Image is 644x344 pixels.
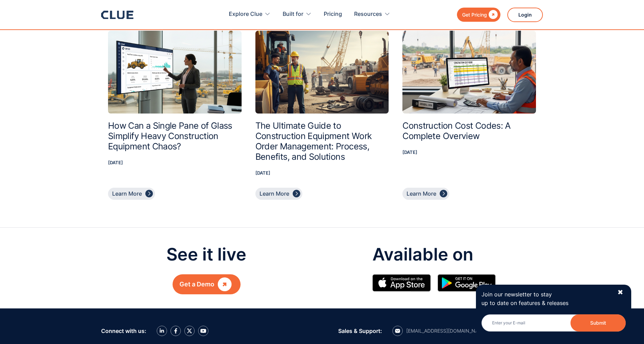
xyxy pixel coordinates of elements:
[402,148,536,157] p: [DATE]
[166,245,246,264] p: See it live
[200,329,206,333] img: YouTube Icon
[108,120,242,151] h2: How Can a Single Pane of Glass Simplify Heavy Construction Equipment Chaos?
[293,189,300,198] div: 
[481,314,626,332] input: Enter your E-mail
[255,120,389,162] h2: The Ultimate Guide to Construction Equipment Work Order Management: Process, Benefits, and Solutions
[462,10,487,19] div: Get Pricing
[255,31,389,114] img: The Ultimate Guide to Construction Equipment Work Order Management: Process, Benefits, and Solutions
[402,188,449,200] a: Learn More
[372,245,502,264] p: Available on
[570,314,626,332] button: Submit
[145,189,153,198] div: 
[108,158,242,167] p: [DATE]
[617,288,623,297] div: ✖
[324,3,342,25] a: Pricing
[187,328,192,334] img: X icon twitter
[218,280,232,289] div: 
[174,328,177,334] img: facebook icon
[283,3,303,25] div: Built for
[395,329,400,333] img: email icon
[338,328,382,334] div: Sales & Support:
[229,3,262,25] div: Explore Clue
[354,3,390,25] div: Resources
[372,274,431,292] img: Apple Store
[438,274,496,292] img: Google simple icon
[108,31,242,177] a: How Can a Single Pane of Glass Simplify Heavy Construction Equipment Chaos?How Can a Single Pane ...
[283,3,312,25] div: Built for
[255,188,302,200] a: Learn More
[173,274,241,294] a: Get a Demo
[354,3,382,25] div: Resources
[260,189,289,198] div: Learn More
[112,189,142,198] div: Learn More
[255,31,389,188] a: The Ultimate Guide to Construction Equipment Work Order Management: Process, Benefits, and Soluti...
[229,3,271,25] div: Explore Clue
[179,280,214,289] div: Get a Demo
[108,188,155,200] a: Learn More
[402,31,536,114] img: Construction Cost Codes: A Complete Overview
[507,8,543,22] a: Login
[101,328,146,334] div: Connect with us:
[481,290,611,307] p: Join our newsletter to stay up to date on features & releases
[457,8,500,22] a: Get Pricing
[392,326,487,336] a: email icon[EMAIL_ADDRESS][DOMAIN_NAME]
[159,328,164,333] img: LinkedIn icon
[402,120,536,141] h2: Construction Cost Codes: A Complete Overview
[406,328,487,334] div: [EMAIL_ADDRESS][DOMAIN_NAME]
[440,189,447,198] div: 
[487,10,498,19] div: 
[255,169,389,177] p: [DATE]
[407,189,436,198] div: Learn More
[108,31,242,114] img: How Can a Single Pane of Glass Simplify Heavy Construction Equipment Chaos?
[402,31,536,167] a: Construction Cost Codes: A Complete OverviewConstruction Cost Codes: A Complete Overview[DATE]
